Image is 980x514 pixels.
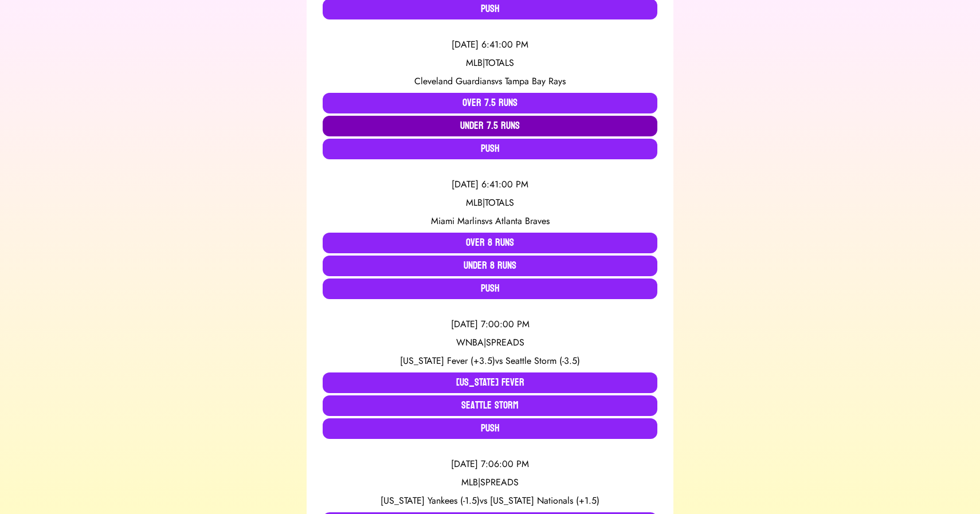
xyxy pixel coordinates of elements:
[323,372,657,393] button: [US_STATE] Fever
[431,214,485,227] span: Miami Marlins
[323,38,657,52] div: [DATE] 6:41:00 PM
[505,354,580,367] span: Seattle Storm (-3.5)
[323,256,657,276] button: Under 8 Runs
[323,278,657,299] button: Push
[323,317,657,331] div: [DATE] 7:00:00 PM
[323,336,657,350] div: WNBA | SPREADS
[323,116,657,136] button: Under 7.5 Runs
[495,214,550,227] span: Atlanta Braves
[505,74,566,88] span: Tampa Bay Rays
[323,476,657,489] div: MLB | SPREADS
[323,354,657,368] div: vs
[323,178,657,191] div: [DATE] 6:41:00 PM
[323,214,657,228] div: vs
[323,494,657,508] div: vs
[323,56,657,70] div: MLB | TOTALS
[323,196,657,210] div: MLB | TOTALS
[323,418,657,439] button: Push
[414,74,495,88] span: Cleveland Guardians
[490,494,599,507] span: [US_STATE] Nationals (+1.5)
[323,139,657,159] button: Push
[323,93,657,113] button: Over 7.5 Runs
[400,354,495,367] span: [US_STATE] Fever (+3.5)
[323,74,657,88] div: vs
[381,494,480,507] span: [US_STATE] Yankees (-1.5)
[323,395,657,416] button: Seattle Storm
[323,233,657,253] button: Over 8 Runs
[323,457,657,471] div: [DATE] 7:06:00 PM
